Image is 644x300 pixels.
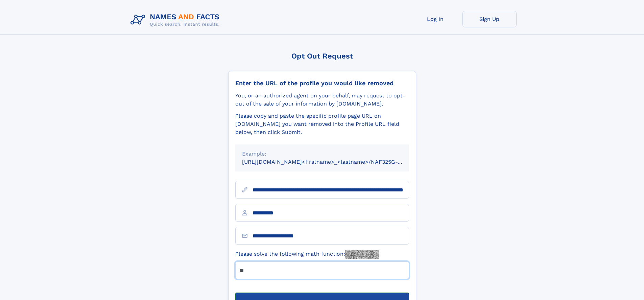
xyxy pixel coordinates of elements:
[242,150,402,158] div: Example:
[235,112,409,136] div: Please copy and paste the specific profile page URL on [DOMAIN_NAME] you want removed into the Pr...
[242,159,422,165] small: [URL][DOMAIN_NAME]<firstname>_<lastname>/NAF325G-xxxxxxxx
[408,11,462,27] a: Log In
[235,92,409,108] div: You, or an authorized agent on your behalf, may request to opt-out of the sale of your informatio...
[128,11,225,29] img: Logo Names and Facts
[228,52,416,60] div: Opt Out Request
[235,79,409,87] div: Enter the URL of the profile you would like removed
[462,11,517,27] a: Sign Up
[235,250,379,259] label: Please solve the following math function:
